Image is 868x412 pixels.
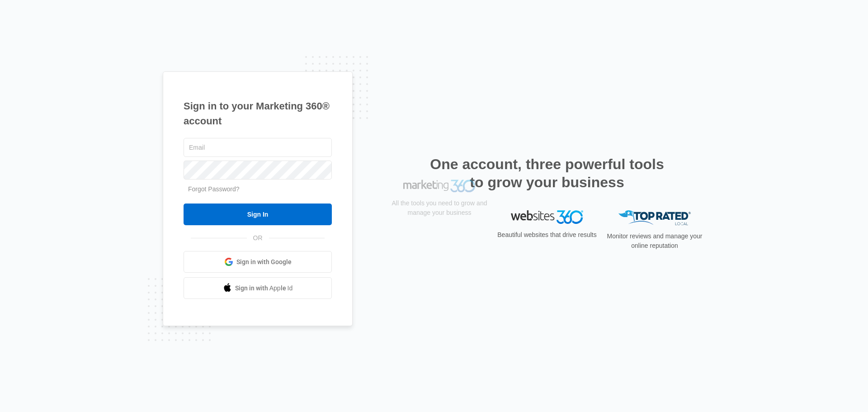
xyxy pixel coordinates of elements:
[247,233,269,243] span: OR
[403,210,476,223] img: Marketing 360
[236,257,292,267] span: Sign in with Google
[188,185,240,193] a: Forgot Password?
[184,251,332,273] a: Sign in with Google
[184,204,332,225] input: Sign In
[496,230,598,240] p: Beautiful websites that drive results
[511,210,583,223] img: Websites 360
[389,229,490,248] p: All the tools you need to grow and manage your business
[184,99,332,128] h1: Sign in to your Marketing 360® account
[618,210,691,225] img: Top Rated Local
[184,138,332,157] input: Email
[184,277,332,299] a: Sign in with Apple Id
[604,232,705,251] p: Monitor reviews and manage your online reputation
[427,155,667,191] h2: One account, three powerful tools to grow your business
[235,284,293,293] span: Sign in with Apple Id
